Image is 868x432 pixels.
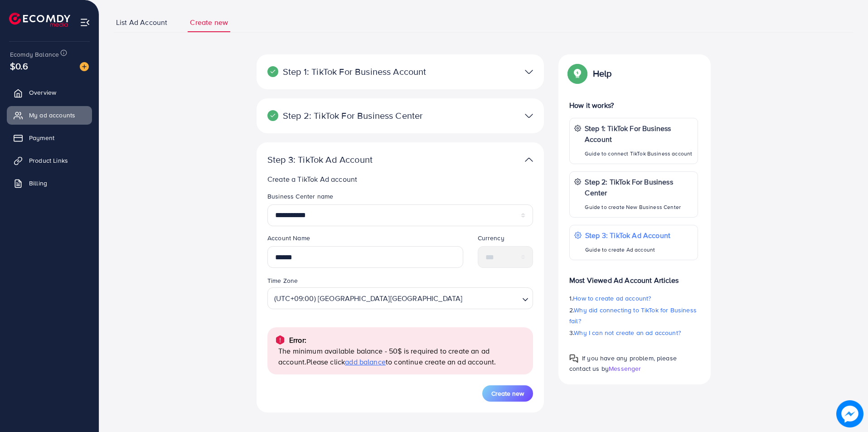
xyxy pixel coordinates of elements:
a: Overview [7,83,92,102]
img: TikTok partner [525,65,533,78]
span: Why did connecting to TikTok for Business fail? [569,306,697,325]
a: My ad accounts [7,106,92,124]
span: Why I can not create an ad account? [574,328,681,337]
label: Time Zone [267,276,298,285]
p: Step 1: TikTok For Business Account [585,123,693,145]
p: Create a TikTok Ad account [267,174,537,184]
p: Guide to create Ad account [585,244,670,255]
legend: Currency [478,233,533,246]
p: Most Viewed Ad Account Articles [569,267,698,286]
span: Payment [29,133,54,142]
p: Guide to connect TikTok Business account [585,148,693,159]
span: Product Links [29,156,68,165]
p: Help [593,68,612,79]
a: Product Links [7,151,92,170]
p: 2. [569,305,698,326]
p: Guide to create New Business Center [585,202,693,213]
p: 1. [569,293,698,304]
button: Create new [482,385,533,402]
span: Create new [190,17,228,28]
p: How it works? [569,100,698,111]
a: Billing [7,174,92,192]
p: Step 3: TikTok Ad Account [267,154,440,165]
p: Step 3: TikTok Ad Account [585,230,670,241]
img: alert [275,335,286,345]
img: Popup guide [569,354,578,363]
span: My ad accounts [29,111,75,120]
span: Billing [29,179,47,188]
img: menu [80,17,90,28]
span: add balance [345,357,386,367]
span: Please click to continue create an ad account. [306,357,496,367]
img: TikTok partner [525,109,533,122]
span: Messenger [609,364,641,373]
p: Error: [289,335,306,345]
span: How to create ad account? [573,294,651,303]
img: image [836,400,863,427]
legend: Business Center name [267,192,533,204]
img: TikTok partner [525,153,533,166]
p: The minimum available balance - 50$ is required to create an ad account. [278,345,526,367]
img: logo [9,13,70,27]
p: Step 2: TikTok For Business Center [267,110,440,121]
img: Popup guide [569,65,586,82]
span: Overview [29,88,56,97]
span: Create new [491,389,524,398]
div: Search for option [267,287,533,309]
p: Step 2: TikTok For Business Center [585,176,693,198]
span: (UTC+09:00) [GEOGRAPHIC_DATA][GEOGRAPHIC_DATA] [272,290,464,306]
input: Search for option [465,290,519,306]
a: Payment [7,129,92,147]
span: If you have any problem, please contact us by [569,354,677,373]
img: image [80,62,89,71]
p: 3. [569,327,698,338]
p: Step 1: TikTok For Business Account [267,66,440,77]
span: Ecomdy Balance [10,50,59,59]
span: $0.6 [10,59,29,73]
span: List Ad Account [116,17,167,28]
legend: Account Name [267,233,463,246]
